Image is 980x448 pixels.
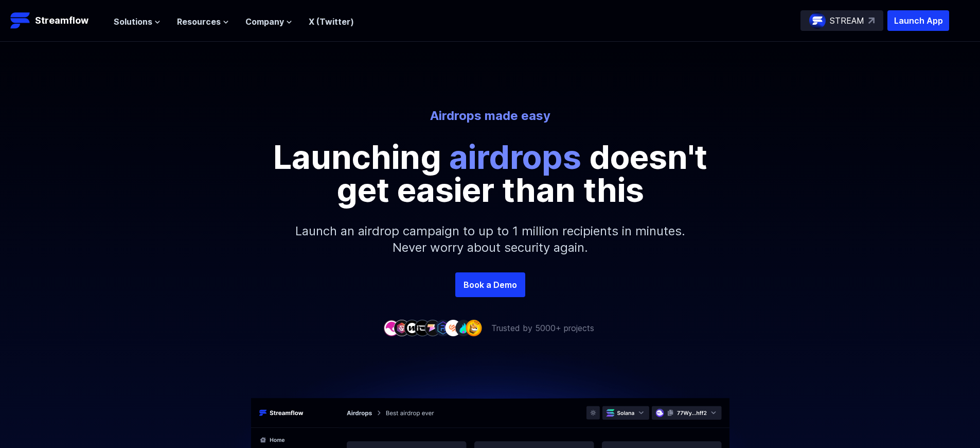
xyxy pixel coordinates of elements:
p: Airdrops made easy [205,108,775,124]
span: Company [245,15,284,28]
button: Solutions [114,15,161,28]
p: STREAM [830,14,864,27]
button: Resources [177,15,229,28]
img: company-7 [445,320,461,336]
p: Launch an airdrop campaign to up to 1 million recipients in minutes. Never worry about security a... [269,206,711,272]
img: company-9 [466,320,482,336]
span: Solutions [114,15,152,28]
img: company-2 [394,320,410,336]
img: streamflow-logo-circle.png [809,12,826,29]
p: Launching doesn't get easier than this [259,141,722,206]
img: company-3 [404,320,420,336]
p: Trusted by 5000+ projects [491,322,594,334]
a: STREAM [800,10,883,31]
a: X (Twitter) [309,16,354,27]
img: company-5 [424,320,441,336]
span: airdrops [449,137,581,177]
button: Company [245,15,292,28]
button: Launch App [887,10,949,31]
img: top-right-arrow.svg [868,18,875,24]
p: Streamflow [35,13,88,28]
img: company-6 [435,320,451,336]
span: Resources [177,15,221,28]
a: Streamflow [10,10,103,31]
a: Book a Demo [455,272,525,297]
img: company-4 [414,320,431,336]
img: company-8 [455,320,472,336]
img: company-1 [383,320,400,336]
img: Streamflow Logo [10,10,31,31]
